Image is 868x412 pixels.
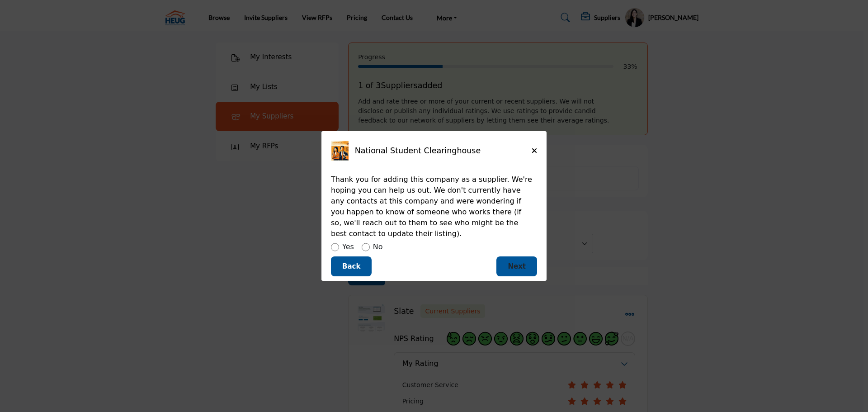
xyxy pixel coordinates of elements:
span: Back [342,262,360,270]
button: Back [331,256,372,277]
button: Next [496,256,537,277]
img: National Student Clearinghouse Logo [331,141,351,161]
button: Close [532,146,537,156]
span: Next [508,262,526,270]
label: No [373,242,383,252]
label: Yes [342,242,354,252]
h5: National Student Clearinghouse [355,146,532,156]
label: Thank you for adding this company as a supplier. We're hoping you can help us out. We don't curre... [331,170,533,239]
